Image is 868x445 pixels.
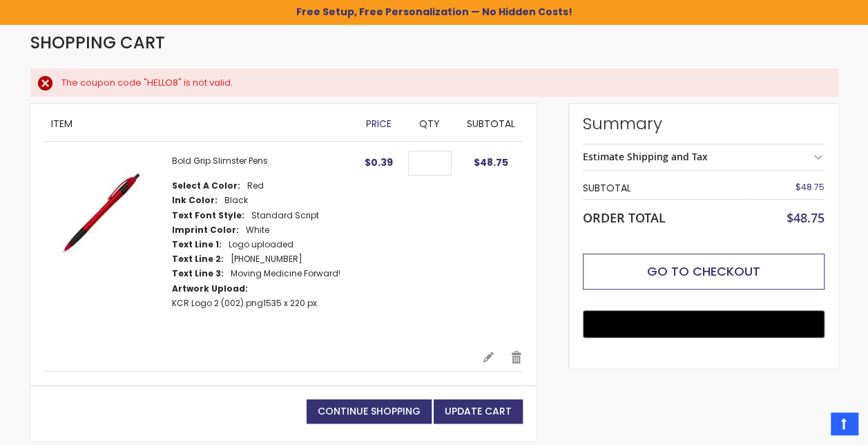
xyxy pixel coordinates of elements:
dt: Select A Color [172,180,240,191]
button: Buy with GPay [583,310,824,338]
dd: Logo uploaded [229,239,293,250]
a: Bold Gripped Slimster-Red [44,155,172,337]
dt: Text Line 2 [172,254,224,265]
dt: Text Font Style [172,210,244,221]
span: $0.39 [365,155,393,169]
span: $48.75 [795,181,824,193]
strong: Summary [583,113,824,135]
span: Subtotal [467,117,515,131]
img: Bold Gripped Slimster-Red [44,155,158,269]
span: Qty [419,117,440,131]
dt: Text Line 1 [172,239,222,250]
dt: Imprint Color [172,225,239,236]
span: Continue Shopping [318,404,421,418]
a: Continue Shopping [307,399,432,424]
dt: Artwork Upload [172,283,248,294]
span: Price [366,117,392,131]
dd: Standard Script [251,210,319,221]
span: $48.75 [474,155,508,169]
span: Shopping Cart [30,31,165,54]
dt: Text Line 3 [172,268,224,279]
span: $48.75 [787,209,824,226]
dd: [PHONE_NUMBER] [231,254,302,265]
dd: White [246,225,269,236]
strong: Order Total [583,207,666,226]
button: Go to Checkout [583,254,824,290]
dd: Moving Medicine Forward! [231,268,340,279]
a: Bold Grip Slimster Pens [172,155,268,167]
dd: 1535 x 220 px. [172,298,319,309]
a: KCR Logo 2 (002).png [172,297,263,309]
a: Top [831,413,858,435]
span: Update Cart [445,404,512,418]
button: Update Cart [434,399,523,424]
div: The coupon code "HELLO8" is not valid. [61,77,824,89]
span: Item [51,117,73,131]
span: Go to Checkout [647,263,760,280]
strong: Estimate Shipping and Tax [583,150,708,163]
dd: Red [247,180,264,191]
dt: Ink Color [172,195,218,206]
th: Subtotal [583,178,752,199]
dd: Black [224,195,248,206]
